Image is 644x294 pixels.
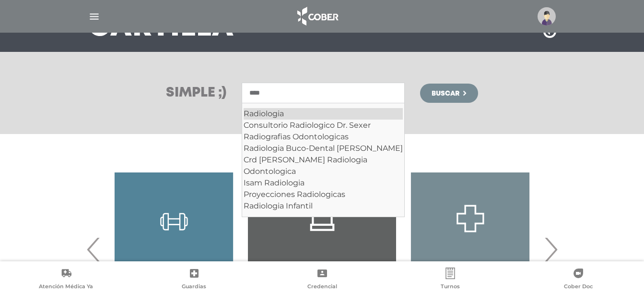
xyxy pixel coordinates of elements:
[84,223,103,275] span: Previous
[166,86,226,100] h3: Simple ;)
[244,143,403,154] div: Radiologia Buco-Dental [PERSON_NAME]
[182,283,206,292] span: Guardias
[244,108,403,120] div: Radiologia
[244,200,403,212] div: Radiologia Infantil
[88,15,234,40] h3: Cartilla
[39,283,93,292] span: Atención Médica Ya
[292,5,342,28] img: logo_cober_home-white.png
[244,120,403,131] div: Consultorio Radiologico Dr. Sexer
[564,283,593,292] span: Cober Doc
[244,177,403,189] div: Isam Radiologia
[307,283,337,292] span: Credencial
[130,268,258,292] a: Guardias
[432,90,459,97] span: Buscar
[420,84,478,103] button: Buscar
[258,268,386,292] a: Credencial
[541,223,560,275] span: Next
[244,154,403,177] div: Crd [PERSON_NAME] Radiologia Odontologica
[244,131,403,143] div: Radiografias Odontologicas
[441,283,460,292] span: Turnos
[2,268,130,292] a: Atención Médica Ya
[514,268,642,292] a: Cober Doc
[538,7,556,25] img: profile-placeholder.svg
[244,189,403,200] div: Proyecciones Radiologicas
[88,11,100,23] img: Cober_menu-lines-white.svg
[386,268,514,292] a: Turnos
